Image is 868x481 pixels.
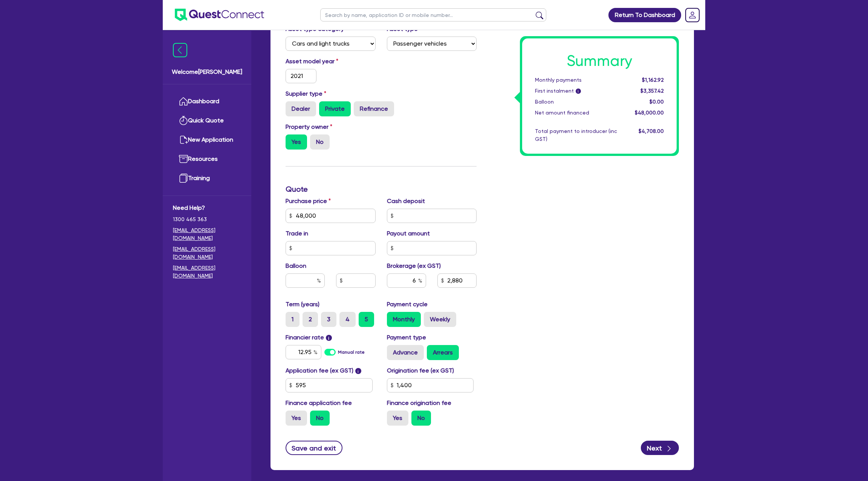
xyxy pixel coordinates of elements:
[387,411,408,426] label: Yes
[641,441,679,455] button: Next
[639,128,664,134] span: $4,708.00
[173,92,241,111] a: Dashboard
[286,261,306,270] label: Balloon
[173,245,241,261] a: [EMAIL_ADDRESS][DOMAIN_NAME]
[173,264,241,280] a: [EMAIL_ADDRESS][DOMAIN_NAME]
[179,135,188,144] img: new-application
[173,203,241,212] span: Need Help?
[173,215,241,223] span: 1300 465 363
[286,134,307,150] label: Yes
[319,101,351,116] label: Private
[387,197,425,206] label: Cash deposit
[411,411,431,426] label: No
[310,134,330,150] label: No
[387,333,426,342] label: Payment type
[529,87,623,95] div: First instalment
[310,411,330,426] label: No
[173,169,241,188] a: Training
[635,110,664,116] span: $48,000.00
[529,98,623,106] div: Balloon
[529,127,623,143] div: Total payment to introducer (inc GST)
[387,261,441,270] label: Brokerage (ex GST)
[427,345,459,360] label: Arrears
[424,312,456,327] label: Weekly
[683,5,702,25] a: Dropdown toggle
[286,333,332,342] label: Financier rate
[387,300,428,309] label: Payment cycle
[608,8,681,22] a: Return To Dashboard
[173,226,241,242] a: [EMAIL_ADDRESS][DOMAIN_NAME]
[286,300,319,309] label: Term (years)
[172,67,242,76] span: Welcome [PERSON_NAME]
[387,345,424,360] label: Advance
[529,109,623,117] div: Net amount financed
[286,89,326,98] label: Supplier type
[355,368,361,374] span: i
[286,441,342,455] button: Save and exit
[387,229,430,238] label: Payout amount
[173,130,241,150] a: New Application
[175,9,264,21] img: quest-connect-logo-blue
[286,411,307,426] label: Yes
[286,122,332,131] label: Property owner
[339,312,356,327] label: 4
[387,399,451,408] label: Finance origination fee
[179,154,188,163] img: resources
[303,312,318,327] label: 2
[576,89,581,94] span: i
[359,312,374,327] label: 5
[326,335,332,341] span: i
[535,52,664,70] h1: Summary
[286,399,352,408] label: Finance application fee
[387,312,421,327] label: Monthly
[387,366,454,375] label: Origination fee (ex GST)
[286,185,477,194] h3: Quote
[649,99,664,105] span: $0.00
[173,150,241,169] a: Resources
[173,111,241,130] a: Quick Quote
[640,88,664,94] span: $3,357.42
[286,312,300,327] label: 1
[280,57,381,66] label: Asset model year
[173,43,187,57] img: icon-menu-close
[529,76,623,84] div: Monthly payments
[320,8,546,21] input: Search by name, application ID or mobile number...
[179,116,188,125] img: quick-quote
[286,101,316,116] label: Dealer
[354,101,394,116] label: Refinance
[321,312,336,327] label: 3
[286,197,331,206] label: Purchase price
[179,174,188,183] img: training
[286,366,353,375] label: Application fee (ex GST)
[286,229,308,238] label: Trade in
[642,77,664,83] span: $1,162.92
[338,349,365,356] label: Manual rate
